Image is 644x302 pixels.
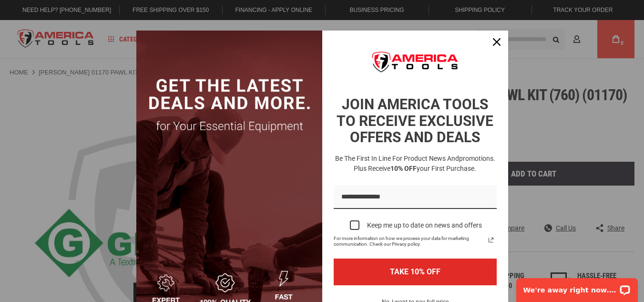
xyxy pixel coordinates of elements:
iframe: LiveChat chat widget [510,272,644,302]
svg: close icon [493,38,501,46]
input: Email field [334,185,497,209]
button: Close [485,31,508,53]
span: For more information on how we process your data for marketing communication. Check our Privacy p... [334,236,485,247]
strong: JOIN AMERICA TOOLS TO RECEIVE EXCLUSIVE OFFERS AND DEALS [337,96,493,146]
div: Keep me up to date on news and offers [367,221,482,229]
strong: 10% OFF [390,165,417,172]
a: Read our Privacy Policy [485,234,497,246]
span: promotions. Plus receive your first purchase. [354,155,495,172]
button: TAKE 10% OFF [334,259,497,285]
h3: Be the first in line for product news and [332,154,499,174]
svg: link icon [485,234,497,246]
